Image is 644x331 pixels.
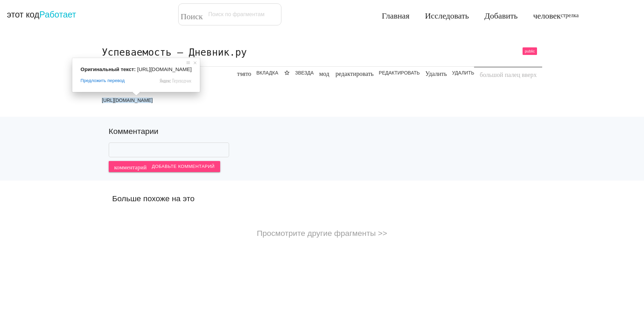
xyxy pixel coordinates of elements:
button: комментарийДобавьте комментарий [109,161,220,172]
ya-tr-span: Успеваемость — Дневник.ру [102,47,247,58]
ya-tr-span: Главная [382,10,410,19]
ya-tr-span: комментарий [114,163,147,169]
ya-tr-span: ответ [237,70,251,76]
a: [URL][DOMAIN_NAME] [102,98,153,103]
ya-tr-span: Удалить [452,70,474,76]
ya-tr-span: Комментарии [109,127,159,136]
button: star_borderЗВЕЗДА [278,67,314,79]
ya-tr-span: этот код [7,10,39,19]
span: Оригинальный текст: [80,66,136,72]
ya-tr-span: Добавьте комментарий [152,164,215,169]
ya-tr-span: Поиск [181,11,203,19]
button: Поиск [179,4,205,25]
span: Предложить перевод [80,78,125,84]
input: Поиск по фрагментам [205,7,281,22]
a: мод_редактироватьРедактировать [314,67,420,79]
ya-tr-span: Добавить [484,10,518,19]
ya-tr-span: человек [533,10,561,19]
span: [URL][DOMAIN_NAME] [137,66,192,72]
ya-tr-span: мод_редактировать [319,70,374,76]
ya-tr-span: Редактировать [379,70,420,76]
ya-tr-span: ВКЛАДКА [256,70,278,76]
ya-tr-span: Удалить [425,70,447,76]
ya-tr-span: Работает [39,10,76,19]
a: ответВКЛАДКА [232,67,278,79]
a: этот кодРаботает [7,3,76,25]
a: Удалить сообщение [420,67,474,79]
ya-tr-span: Исследовать [425,10,469,19]
ya-tr-span: стрелка_drop_down [561,12,634,17]
ya-tr-span: star_border [284,70,290,76]
ya-tr-span: Больше похоже на это [112,194,194,203]
ya-tr-span: Просмотрите другие фрагменты >> [257,229,387,238]
ya-tr-span: ЗВЕЗДА [295,70,314,76]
